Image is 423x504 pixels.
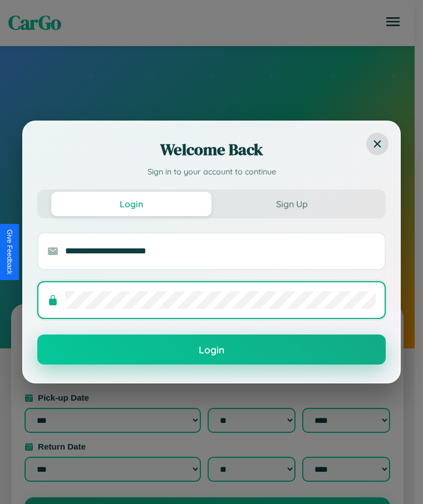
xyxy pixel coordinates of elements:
button: Sign Up [211,192,372,216]
p: Sign in to your account to continue [37,166,386,178]
div: Give Feedback [6,229,13,275]
button: Login [51,192,211,216]
h2: Welcome Back [37,138,386,161]
button: Login [37,335,386,365]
